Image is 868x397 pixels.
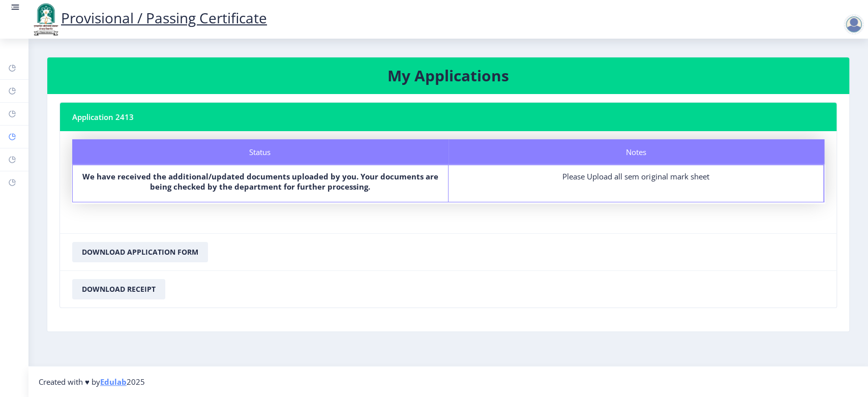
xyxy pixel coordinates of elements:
img: logo [31,2,61,37]
b: We have received the additional/updated documents uploaded by you. Your documents are being check... [82,171,438,192]
h3: My Applications [59,66,837,86]
span: Created with ♥ by 2025 [39,377,145,387]
a: Provisional / Passing Certificate [31,8,267,27]
nb-card-header: Application 2413 [60,103,836,131]
button: Download Receipt [72,279,165,299]
button: Download Application Form [72,242,208,262]
div: Status [72,139,448,165]
div: Notes [448,139,825,165]
div: Please Upload all sem original mark sheet [458,171,815,181]
a: Edulab [100,377,127,387]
